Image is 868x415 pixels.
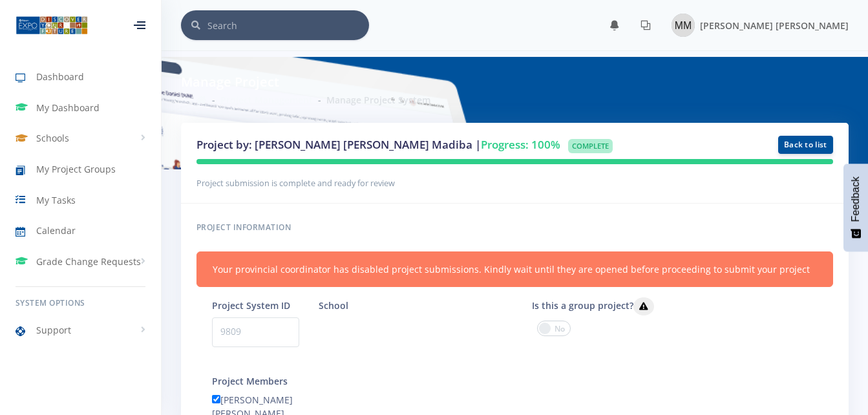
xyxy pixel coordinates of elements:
[672,14,695,37] img: Image placeholder
[212,299,290,312] label: Project System ID
[481,137,560,152] span: Progress: 100%
[532,297,654,315] label: Is this a group project?
[212,317,299,347] p: 9809
[196,251,833,287] div: Your provincial coordinator has disabled project submissions. Kindly wait until they are opened b...
[196,93,430,107] nav: breadcrumb
[16,297,145,309] h6: System Options
[661,11,849,39] a: Image placeholder [PERSON_NAME] [PERSON_NAME]
[36,255,141,268] span: Grade Change Requests
[16,15,88,36] img: ...
[181,72,279,92] h6: Manage Project
[212,374,288,388] label: Project Members
[36,162,116,176] span: My Project Groups
[319,299,348,312] label: School
[196,219,833,236] h6: Project information
[843,164,868,251] button: Feedback - Show survey
[778,136,833,154] a: Back to list
[196,136,615,153] h3: Project by: [PERSON_NAME] [PERSON_NAME] Madiba |
[212,395,220,403] input: [PERSON_NAME] [PERSON_NAME]
[313,93,430,107] li: Manage Project System
[700,19,849,32] span: [PERSON_NAME] [PERSON_NAME]
[568,139,613,153] span: Complete
[36,101,100,114] span: My Dashboard
[196,177,395,189] small: Project submission is complete and ready for review
[207,10,369,40] input: Search
[36,131,69,145] span: Schools
[36,224,76,237] span: Calendar
[36,70,84,83] span: Dashboard
[850,176,862,222] span: Feedback
[36,193,76,207] span: My Tasks
[220,94,313,106] a: Project Management
[36,323,71,337] span: Support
